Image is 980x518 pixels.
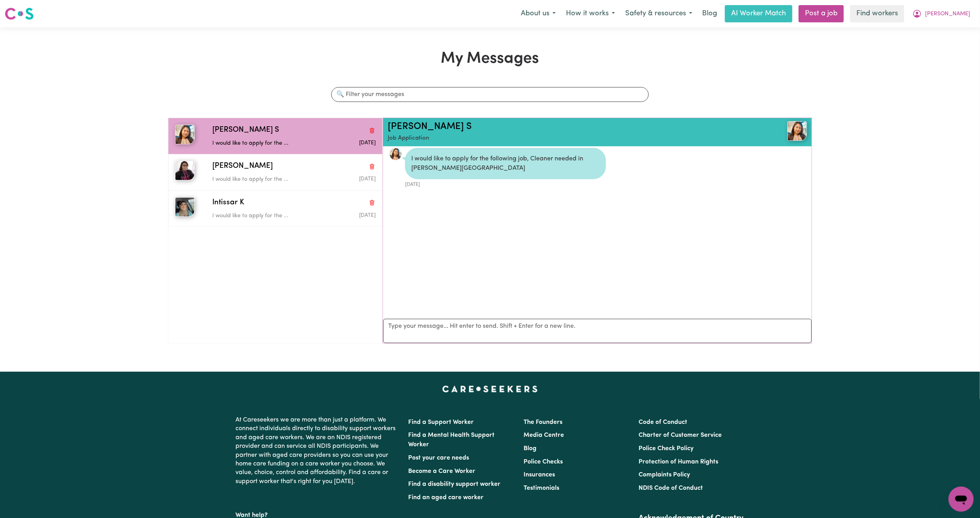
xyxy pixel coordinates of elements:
[409,468,476,474] a: Become a Care Worker
[5,5,34,23] a: Careseekers logo
[850,5,904,22] a: Find workers
[409,419,474,425] a: Find a Support Worker
[516,5,561,22] button: About us
[331,87,648,102] input: 🔍 Filter your messages
[212,197,244,209] span: Intissar K
[524,445,537,452] a: Blog
[561,5,620,22] button: How it works
[389,148,402,160] a: View Sharmila S's profile
[388,122,472,131] a: [PERSON_NAME] S
[212,125,279,136] span: [PERSON_NAME] S
[799,5,844,22] a: Post a job
[725,5,792,22] a: AI Worker Match
[236,413,399,489] p: At Careseekers we are more than just a platform. We connect individuals directly to disability su...
[925,10,970,18] span: [PERSON_NAME]
[359,213,376,218] span: Message sent on September 6, 2025
[949,487,974,512] iframe: Button to launch messaging window, conversation in progress
[369,198,376,208] button: Delete conversation
[409,481,501,487] a: Find a disability support worker
[168,49,812,68] h1: My Messages
[168,191,382,227] button: Intissar KIntissar KDelete conversationI would like to apply for the ...Message sent on September...
[389,148,402,160] img: 1C99558331168049374C3E19C88209E9_avatar_blob
[787,121,807,141] img: View Sharmila S's profile
[369,162,376,172] button: Delete conversation
[697,5,722,22] a: Blog
[175,197,195,217] img: Intissar K
[639,419,687,425] a: Code of Conduct
[212,212,321,220] p: I would like to apply for the ...
[639,459,718,465] a: Protection of Human Rights
[168,154,382,190] button: Margaret W[PERSON_NAME]Delete conversationI would like to apply for the ...Message sent on Septem...
[369,125,376,135] button: Delete conversation
[524,419,562,425] a: The Founders
[409,494,484,501] a: Find an aged care worker
[524,472,555,478] a: Insurances
[907,5,975,22] button: My Account
[212,161,273,172] span: [PERSON_NAME]
[524,485,559,491] a: Testimonials
[5,7,34,21] img: Careseekers logo
[405,148,606,179] div: I would like to apply for the following job, Cleaner needed in [PERSON_NAME][GEOGRAPHIC_DATA]
[639,485,703,491] a: NDIS Code of Conduct
[212,175,321,184] p: I would like to apply for the ...
[409,455,469,461] a: Post your care needs
[359,176,376,182] span: Message sent on September 5, 2025
[524,432,564,438] a: Media Centre
[639,445,693,452] a: Police Check Policy
[639,472,690,478] a: Complaints Policy
[442,386,538,392] a: Careseekers home page
[212,139,321,148] p: I would like to apply for the ...
[737,121,807,141] a: Sharmila S
[409,432,495,448] a: Find a Mental Health Support Worker
[388,134,737,143] p: Job Application
[524,459,563,465] a: Police Checks
[639,432,722,438] a: Charter of Customer Service
[168,118,382,154] button: Sharmila S[PERSON_NAME] SDelete conversationI would like to apply for the ...Message sent on Sept...
[175,125,195,144] img: Sharmila S
[359,140,376,145] span: Message sent on September 0, 2025
[405,179,606,188] div: [DATE]
[620,5,697,22] button: Safety & resources
[175,161,195,180] img: Margaret W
